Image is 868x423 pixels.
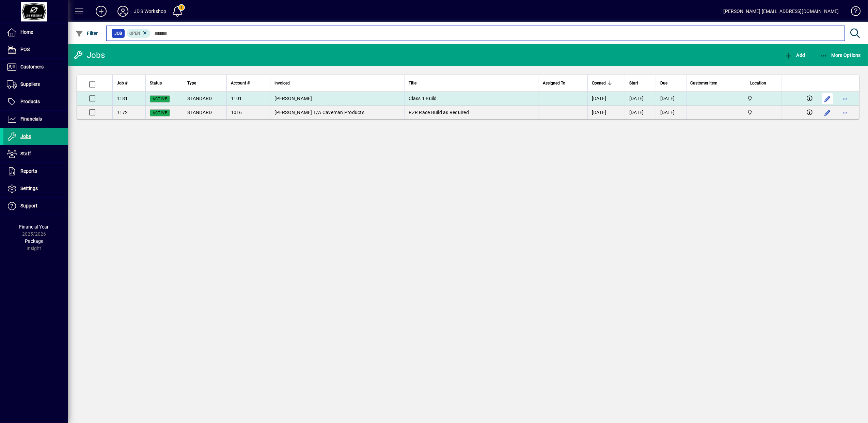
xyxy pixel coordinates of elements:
span: Active [153,97,167,101]
span: Staff [20,151,31,156]
span: Central [745,95,777,102]
span: [PERSON_NAME] [274,96,312,101]
div: Opened [592,79,621,87]
span: Products [20,99,40,104]
span: Invoiced [274,79,290,87]
span: Suppliers [20,81,40,87]
div: Due [660,79,682,87]
a: POS [3,41,68,58]
span: Active [153,111,167,115]
button: Add [90,5,112,17]
span: Status [150,79,162,87]
span: Start [629,79,638,87]
span: Financials [20,116,42,122]
div: Assigned To [543,79,583,87]
span: Financial Year [19,224,49,230]
div: Invoiced [274,79,400,87]
td: [DATE] [587,106,625,119]
span: Reports [20,168,37,174]
div: [PERSON_NAME] [EMAIL_ADDRESS][DOMAIN_NAME] [724,6,839,17]
button: Edit [822,93,833,104]
a: Products [3,93,68,110]
button: Add [783,49,807,61]
td: [DATE] [625,92,656,106]
span: 1181 [117,96,128,101]
span: Opened [592,79,606,87]
span: Jobs [20,134,31,139]
span: Account # [231,79,250,87]
span: Open [129,31,140,36]
button: More options [840,93,851,104]
span: Settings [20,186,38,191]
div: Account # [231,79,266,87]
span: More Options [820,52,861,58]
a: Reports [3,163,68,180]
span: [PERSON_NAME] T/A Caveman Products [274,110,364,115]
a: Knowledge Base [846,1,859,23]
span: 1101 [231,96,242,101]
span: Job # [117,79,127,87]
div: Customer Item [691,79,737,87]
span: Type [187,79,196,87]
td: [DATE] [656,92,686,106]
a: Staff [3,145,68,162]
span: Add [785,52,805,58]
span: Class 1 Build [409,96,437,101]
span: Job [114,30,122,37]
td: [DATE] [656,106,686,119]
span: 1016 [231,110,242,115]
td: [DATE] [587,92,625,106]
span: Location [750,79,766,87]
td: [DATE] [625,106,656,119]
span: Home [20,29,33,35]
span: Filter [75,31,98,36]
span: Customer Item [691,79,718,87]
div: JD'S Workshop [134,6,166,17]
span: 1172 [117,110,128,115]
a: Support [3,198,68,215]
span: Customers [20,64,44,69]
mat-chip: Open Status: Open [127,29,151,38]
div: Jobs [73,50,105,61]
span: Support [20,203,37,208]
span: Central [745,109,777,116]
span: RZR Race Build as Required [409,110,469,115]
span: STANDARD [187,110,212,115]
button: More options [840,107,851,118]
span: Package [25,238,43,244]
span: Due [660,79,667,87]
span: Assigned To [543,79,566,87]
span: Title [409,79,417,87]
a: Home [3,24,68,41]
a: Financials [3,111,68,128]
span: POS [20,47,30,52]
div: Job # [117,79,141,87]
div: Start [629,79,652,87]
a: Suppliers [3,76,68,93]
span: STANDARD [187,96,212,101]
button: Edit [822,107,833,118]
button: More Options [818,49,863,61]
a: Customers [3,59,68,76]
button: Profile [112,5,134,17]
button: Filter [74,27,100,40]
a: Settings [3,180,68,197]
div: Location [745,79,777,87]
